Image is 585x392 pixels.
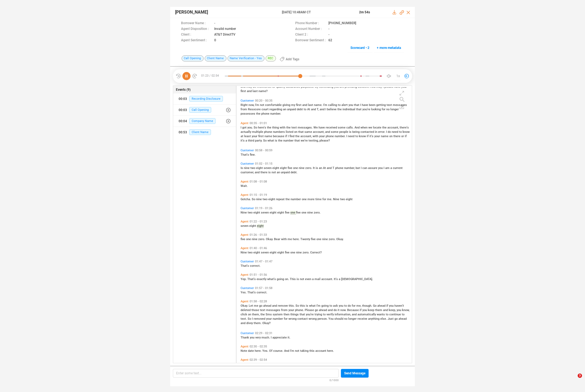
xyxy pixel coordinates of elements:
span: unpaid [281,171,291,174]
span: Right [241,103,248,107]
span: Recording Disclosure [189,96,223,102]
span: third [248,139,255,142]
span: is [349,130,352,134]
span: five [311,237,316,241]
span: zero. [303,251,310,254]
span: I [346,134,348,138]
span: nine [296,251,303,254]
span: what [267,139,275,142]
span: and [247,89,253,93]
span: is [268,171,272,174]
span: possesses [241,112,256,115]
span: this. [289,304,295,308]
span: nine [256,197,263,201]
span: account. [321,277,334,281]
span: thing [272,126,280,129]
span: is [316,166,319,170]
span: to [355,134,359,138]
span: number, [344,166,356,170]
span: and [302,103,308,107]
span: By [315,85,319,89]
span: one [302,197,307,201]
span: comfortable [265,103,282,107]
span: know [359,134,367,138]
span: phone [335,166,344,170]
span: T [332,166,335,170]
span: that [356,108,362,111]
span: and [311,108,317,111]
span: I [288,134,290,138]
span: eight [257,224,264,228]
span: a [390,166,393,170]
span: + more metadata [377,43,401,52]
span: please? [319,139,330,142]
span: seven [264,166,272,170]
span: That's [241,264,250,268]
span: that [294,139,301,142]
span: eight [253,251,261,254]
span: two [248,251,253,254]
span: there [260,171,268,174]
span: now, [248,103,255,107]
span: do [388,130,392,134]
span: for [322,197,327,201]
span: find [290,134,295,138]
span: nine [322,237,329,241]
span: Yes. [241,291,247,294]
span: it's [369,134,374,138]
span: you [348,103,354,107]
span: there [393,134,401,138]
span: assure [368,166,378,170]
span: debt [297,108,304,111]
span: error. [378,130,386,134]
span: party. [255,139,263,142]
span: mail [315,277,321,281]
span: time [315,197,322,201]
span: on [294,130,298,134]
button: + more metadata [374,43,404,52]
span: correct. [257,291,267,294]
span: messages. [298,126,313,129]
span: nine [299,166,305,170]
span: I [361,166,362,170]
span: what's [267,277,277,281]
span: repeat [276,197,285,201]
span: eight [270,211,277,214]
span: text [387,103,393,107]
button: 1x [394,72,402,80]
span: got [242,126,247,129]
span: contacted [360,130,375,134]
span: from [241,108,248,111]
span: text [291,126,298,129]
span: fine. [250,153,256,156]
button: 00:03Recording Disclosure [173,93,236,104]
span: ahead [263,304,272,308]
span: not [300,277,305,281]
span: Call Opening [189,107,211,113]
span: continuing [319,85,334,89]
span: not [272,171,277,174]
span: people [339,130,349,134]
span: I [386,130,388,134]
span: Bear [274,237,281,241]
span: need [348,134,355,138]
span: calling [328,103,338,107]
span: I'm [323,103,328,107]
span: court [262,108,269,111]
span: here. [293,237,300,241]
span: name [265,134,273,138]
span: with [313,134,319,138]
span: that [298,130,304,134]
span: quality [276,85,286,89]
div: grid [239,87,412,363]
span: nine [244,166,250,170]
span: you're [362,108,371,111]
span: when [360,126,368,129]
span: So [254,126,258,129]
span: one [293,166,299,170]
span: calls. [346,126,354,129]
span: I [383,85,384,89]
div: 00:04 [179,117,187,126]
span: first [296,103,302,107]
span: 1x [396,72,400,80]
